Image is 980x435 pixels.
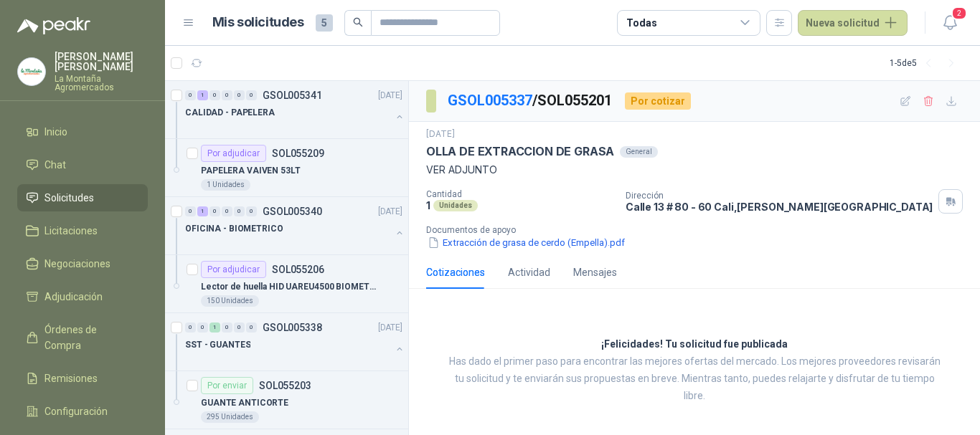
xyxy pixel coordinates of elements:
[44,223,98,239] span: Licitaciones
[448,90,613,112] p: / SOL055201
[625,92,691,110] div: Por cotizar
[44,371,98,386] span: Remisiones
[44,322,134,353] span: Órdenes de Compra
[185,206,196,216] div: 0
[798,10,908,36] button: Nueva solicitud
[263,206,322,216] p: GSOL005340
[222,206,232,216] div: 0
[185,90,196,100] div: 0
[426,162,963,178] p: VER ADJUNTO
[316,14,333,32] span: 5
[626,15,656,31] div: Todas
[44,289,103,305] span: Adjudicación
[185,203,405,249] a: 0 1 0 0 0 0 GSOL005340[DATE] OFICINA - BIOMETRICO
[246,206,257,216] div: 0
[185,87,405,133] a: 0 1 0 0 0 0 GSOL005341[DATE] CALIDAD - PAPELERA
[44,256,110,272] span: Negociaciones
[259,381,311,391] p: SOL055203
[620,146,658,158] div: General
[17,118,148,145] a: Inicio
[951,6,967,20] span: 2
[17,283,148,310] a: Adjudicación
[44,157,66,173] span: Chat
[626,201,933,213] p: Calle 13 # 80 - 60 Cali , [PERSON_NAME][GEOGRAPHIC_DATA]
[17,184,148,211] a: Solicitudes
[234,206,245,216] div: 0
[448,92,532,109] a: GSOL005337
[185,222,283,236] p: OFICINA - BIOMETRICO
[222,90,232,100] div: 0
[433,200,478,211] div: Unidades
[426,128,455,141] p: [DATE]
[165,255,408,313] a: Por adjudicarSOL055206Lector de huella HID UAREU4500 BIOMETRICO150 Unidades
[201,280,380,294] p: Lector de huella HID UAREU4500 BIOMETRICO
[197,206,208,216] div: 1
[426,199,430,211] p: 1
[165,139,408,197] a: Por adjudicarSOL055209PAPELERA VAIVEN 53LT1 Unidades
[17,17,90,34] img: Logo peakr
[209,206,220,216] div: 0
[17,151,148,178] a: Chat
[212,12,304,33] h1: Mis solicitudes
[937,10,963,36] button: 2
[890,52,963,75] div: 1 - 5 de 5
[426,144,614,159] p: OLLA DE EXTRACCION DE GRASA
[55,75,148,92] p: La Montaña Agromercados
[185,319,405,365] a: 0 0 1 0 0 0 GSOL005338[DATE] SST - GUANTES
[185,322,196,333] div: 0
[246,90,257,100] div: 0
[17,217,148,244] a: Licitaciones
[55,52,148,72] p: [PERSON_NAME] [PERSON_NAME]
[201,164,301,178] p: PAPELERA VAIVEN 53LT
[17,250,148,277] a: Negociaciones
[378,89,402,102] p: [DATE]
[445,353,944,405] p: Has dado el primer paso para encontrar las mejores ofertas del mercado. Los mejores proveedores r...
[17,365,148,392] a: Remisiones
[426,189,614,199] p: Cantidad
[573,264,617,280] div: Mensajes
[197,90,208,100] div: 1
[209,322,220,333] div: 1
[44,403,108,419] span: Configuración
[17,316,148,359] a: Órdenes de Compra
[201,411,259,423] div: 295 Unidades
[263,90,322,100] p: GSOL005341
[17,398,148,425] a: Configuración
[201,377,253,394] div: Por enviar
[353,17,363,27] span: search
[508,264,550,280] div: Actividad
[426,235,626,250] button: Extracción de grasa de cerdo (Empella).pdf
[201,145,266,162] div: Por adjudicar
[201,179,250,191] div: 1 Unidades
[378,321,402,335] p: [DATE]
[263,322,322,333] p: GSOL005338
[18,58,45,85] img: Company Logo
[201,261,266,278] div: Por adjudicar
[426,264,485,280] div: Cotizaciones
[185,106,275,120] p: CALIDAD - PAPELERA
[201,295,259,307] div: 150 Unidades
[246,322,257,333] div: 0
[272,264,324,274] p: SOL055206
[272,148,324,158] p: SOL055209
[201,396,288,410] p: GUANTE ANTICORTE
[426,225,974,235] p: Documentos de apoyo
[234,322,245,333] div: 0
[185,338,250,352] p: SST - GUANTES
[44,124,67,140] span: Inicio
[209,90,220,100] div: 0
[197,322,208,333] div: 0
[601,336,788,353] h3: ¡Felicidades! Tu solicitud fue publicada
[234,90,245,100] div: 0
[222,322,232,333] div: 0
[165,371,408,429] a: Por enviarSOL055203GUANTE ANTICORTE295 Unidades
[626,191,933,201] p: Dirección
[44,190,94,206] span: Solicitudes
[378,205,402,219] p: [DATE]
